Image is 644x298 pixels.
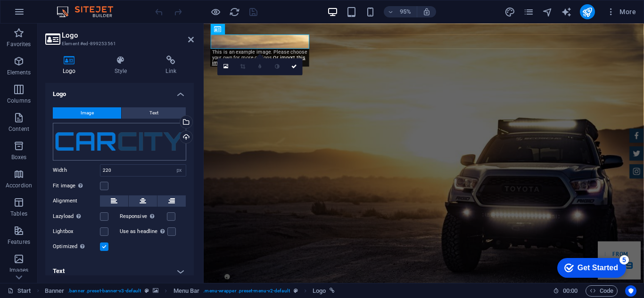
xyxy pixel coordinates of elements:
[45,285,335,297] nav: breadcrumb
[53,107,121,119] button: Image
[6,182,32,189] p: Accordion
[210,6,221,17] button: Click here to leave preview mode and continue editing
[330,288,335,293] i: This element is linked
[523,6,535,17] button: pages
[586,285,618,297] button: Code
[561,6,572,17] button: text_generator
[53,195,100,207] label: Alignment
[54,6,125,17] img: Editor Logo
[603,4,640,19] button: More
[53,168,100,173] label: Width
[294,288,298,293] i: This element is a customizable preset
[542,7,553,17] i: Navigator
[45,260,194,282] h4: Text
[97,56,149,75] h4: Style
[625,285,636,297] button: Usercentrics
[122,107,186,119] button: Text
[269,58,286,75] a: Greyscale
[504,7,515,17] i: Design (Ctrl+Alt+Y)
[53,226,100,237] label: Lightbox
[229,6,240,17] button: reload
[582,7,593,17] i: Publish
[45,56,97,75] h4: Logo
[68,285,141,297] span: . banner .preset-banner-v3-default
[580,4,595,19] button: publish
[53,241,100,252] label: Optimized
[570,287,571,294] span: :
[8,285,31,297] a: Click to cancel selection. Double-click to open Pages
[229,7,240,17] i: Reload page
[523,7,534,17] i: Pages (Ctrl+Alt+S)
[45,285,65,297] span: Click to select. Double-click to edit
[10,210,27,217] p: Tables
[286,58,303,75] a: Confirm ( Ctrl ⏎ )
[145,288,149,293] i: This element is a customizable preset
[81,107,94,119] span: Image
[217,58,234,75] a: Select files from the file manager, stock photos, or upload file(s)
[67,2,77,11] div: 5
[45,83,194,100] h4: Logo
[8,125,29,133] p: Content
[153,288,158,293] i: This element contains a background
[212,55,305,66] a: Or import this image
[53,211,100,222] label: Lazyload
[120,211,167,222] label: Responsive
[5,5,74,24] div: Get Started 5 items remaining, 0% complete
[7,97,31,105] p: Columns
[203,285,289,297] span: . menu-wrapper .preset-menu-v2-default
[252,58,269,75] a: Blur
[53,123,186,161] div: logo.PNG
[563,285,578,297] span: 00 00
[398,6,413,17] h6: 95%
[7,40,31,48] p: Favorites
[7,69,31,76] p: Elements
[606,7,636,16] span: More
[8,238,30,246] p: Features
[561,7,572,17] i: AI Writer
[422,8,431,16] i: On resize automatically adjust zoom level to fit chosen device.
[22,264,27,269] button: 1
[11,153,27,161] p: Boxes
[504,6,516,17] button: design
[313,285,326,297] span: Click to select. Double-click to edit
[25,10,66,19] div: Get Started
[542,6,553,17] button: navigator
[173,285,200,297] span: Click to select. Double-click to edit
[384,6,417,17] button: 95%
[553,285,578,297] h6: Session time
[210,49,309,67] div: This is an example image. Please choose your own for more options.
[53,180,100,192] label: Fit image
[235,58,252,75] a: Crop mode
[62,40,175,48] h3: Element #ed-899253561
[590,285,613,297] span: Code
[149,107,158,119] span: Text
[120,226,167,237] label: Use as headline
[62,31,194,40] h2: Logo
[9,266,29,274] p: Images
[148,56,194,75] h4: Link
